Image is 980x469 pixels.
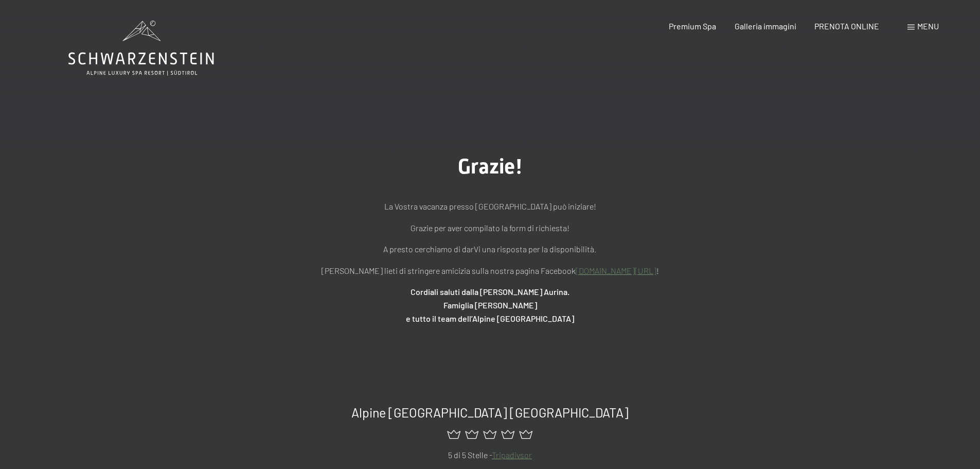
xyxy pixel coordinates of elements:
[492,450,532,460] a: Tripadivsor
[735,21,796,31] a: Galleria immagini
[917,21,939,31] span: Menu
[233,200,747,213] p: La Vostra vacanza presso [GEOGRAPHIC_DATA] può iniziare!
[458,154,523,179] span: Grazie!
[576,266,656,275] a: [DOMAIN_NAME][URL]
[233,242,747,256] p: A presto cerchiamo di darVi una risposta per la disponibilità.
[406,287,574,323] strong: Cordiali saluti dalla [PERSON_NAME] Aurina. Famiglia [PERSON_NAME] e tutto il team dell’Alpine [G...
[233,264,747,277] p: [PERSON_NAME] lieti di stringere amicizia sulla nostra pagina Facebook !
[669,21,716,31] a: Premium Spa
[139,448,841,462] p: 5 di 5 Stelle -
[351,405,629,420] span: Alpine [GEOGRAPHIC_DATA] [GEOGRAPHIC_DATA]
[233,221,747,235] p: Grazie per aver compilato la form di richiesta!
[814,21,879,31] a: PRENOTA ONLINE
